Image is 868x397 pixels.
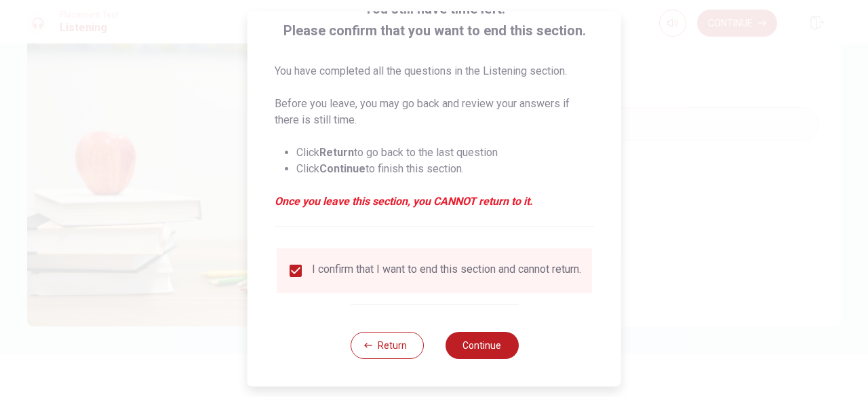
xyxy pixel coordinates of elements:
[296,145,594,161] li: Click to go back to the last question
[350,332,423,359] button: Return
[319,162,366,175] strong: Continue
[319,146,354,159] strong: Return
[312,263,581,279] div: I confirm that I want to end this section and cannot return.
[275,96,594,128] p: Before you leave, you may go back and review your answers if there is still time.
[296,161,594,177] li: Click to finish this section.
[275,193,594,210] em: Once you leave this section, you CANNOT return to it.
[275,63,594,79] p: You have completed all the questions in the Listening section.
[445,332,518,359] button: Continue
